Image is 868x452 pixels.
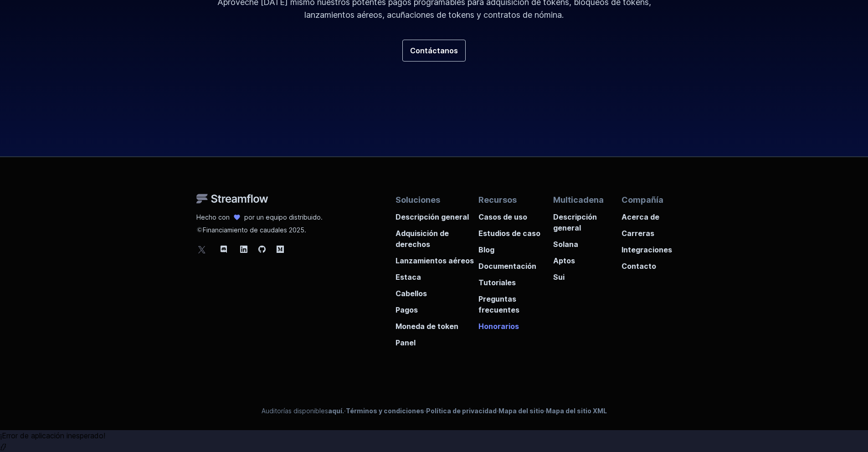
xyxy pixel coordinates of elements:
a: Contáctanos [402,40,466,62]
a: Documentación [478,255,553,272]
font: por un equipo distribuido. [244,213,323,221]
a: Carreras [621,222,672,239]
font: Hecho con [196,213,230,221]
font: · [497,407,498,415]
a: Política de privacidad [426,407,497,415]
font: Pagos [395,305,418,314]
a: Adquisición de derechos [395,222,479,250]
a: Panel [395,332,479,348]
font: Estudios de caso [478,229,540,238]
font: Multicadena [553,195,604,205]
font: Sui [553,272,565,282]
font: · [424,407,426,415]
font: Contáctanos [410,46,458,55]
a: Pagos [395,299,479,315]
a: Cabellos [395,282,479,299]
font: Auditorías disponibles [262,407,328,415]
font: Honorarios [478,322,519,331]
a: Descripción general [553,206,621,233]
font: Financiamiento de caudales 2025. [203,226,306,234]
font: Solana [553,240,578,249]
a: Moneda de token [395,315,479,332]
a: Integraciones [621,239,672,255]
font: Recursos [478,195,517,205]
a: Estudios de caso [478,222,553,239]
a: Casos de uso [478,206,553,222]
a: aquí. [328,407,344,415]
a: Mapa del sitio XML [546,407,607,415]
font: Descripción general [395,212,469,221]
font: Contacto [621,262,656,271]
a: Descripción general [395,206,479,222]
a: Lanzamientos aéreos [395,250,479,266]
font: Soluciones [395,195,440,205]
a: Sui [553,266,621,282]
font: Acerca de [621,212,659,221]
a: Acerca de [621,206,672,222]
font: · [344,407,346,415]
a: Mapa del sitio [498,407,544,415]
a: Tutoriales [478,272,553,288]
a: Preguntas frecuentes [478,288,553,315]
img: Logotipo de Streamflow [196,194,268,204]
font: Documentación [478,262,536,271]
a: Solana [553,233,621,250]
font: Tutoriales [478,278,516,287]
font: Preguntas frecuentes [478,294,519,314]
font: Aptos [553,256,575,265]
font: Compañía [621,195,663,205]
a: Estaca [395,266,479,282]
font: Adquisición de derechos [395,229,449,249]
a: Contacto [621,255,672,272]
font: Carreras [621,229,654,238]
font: · [544,407,546,415]
font: Estaca [395,272,421,282]
a: Honorarios [478,315,553,332]
a: Términos y condiciones [346,407,424,415]
a: Blog [478,239,553,255]
font: Cabellos [395,289,427,298]
font: Blog [478,245,494,254]
font: Casos de uso [478,212,527,221]
font: Integraciones [621,245,672,254]
font: Moneda de token [395,322,458,331]
font: Descripción general [553,212,597,232]
font: Panel [395,338,416,347]
font: Lanzamientos aéreos [395,256,474,265]
a: Aptos [553,250,621,266]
